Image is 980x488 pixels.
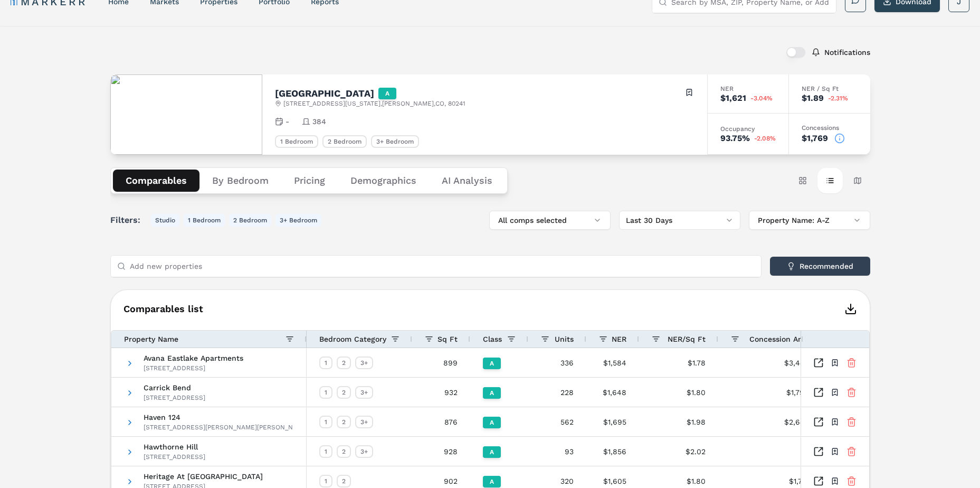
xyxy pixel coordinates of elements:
[412,378,470,407] div: 932
[355,386,373,399] div: 3+
[750,95,773,101] span: -3.04%
[412,407,470,436] div: 876
[802,125,858,131] div: Concessions
[199,170,281,192] button: By Bedroom
[144,453,205,461] div: [STREET_ADDRESS]
[319,475,332,487] div: 1
[378,88,396,99] div: A
[483,417,501,428] div: A
[144,414,293,421] span: Haven 124
[802,86,858,92] div: NER / Sq Ft
[123,304,203,314] span: Comparables list
[337,416,351,428] div: 2
[639,378,718,407] div: $1.80
[828,95,848,101] span: -2.31%
[612,335,626,343] span: NER
[319,445,332,458] div: 1
[749,211,870,230] button: Property Name: A-Z
[275,214,321,227] button: 3+ Bedroom
[144,393,205,402] div: [STREET_ADDRESS]
[312,116,326,127] span: 384
[731,349,822,378] div: $3,445
[483,358,501,369] div: A
[731,408,822,437] div: $2,645
[813,446,824,457] a: Inspect Comparables
[319,386,332,399] div: 1
[528,378,586,407] div: 228
[322,135,367,148] div: 2 Bedroom
[355,445,373,458] div: 3+
[528,437,586,466] div: 93
[319,335,386,343] span: Bedroom Category
[124,335,178,343] span: Property Name
[802,134,828,143] div: $1,769
[813,476,824,486] a: Inspect Comparables
[813,387,824,398] a: Inspect Comparables
[144,443,205,451] span: Hawthorne Hill
[337,386,351,399] div: 2
[337,445,351,458] div: 2
[144,364,243,372] div: [STREET_ADDRESS]
[275,89,374,98] h2: [GEOGRAPHIC_DATA]
[528,348,586,377] div: 336
[275,135,318,148] div: 1 Bedroom
[639,407,718,436] div: $1.98
[586,437,639,466] div: $1,856
[113,170,199,192] button: Comparables
[720,134,750,143] div: 93.75%
[489,211,611,230] button: All comps selected
[813,358,824,368] a: Inspect Comparables
[281,170,338,192] button: Pricing
[151,214,179,227] button: Studio
[184,214,225,227] button: 1 Bedroom
[286,116,289,127] span: -
[437,335,458,343] span: Sq Ft
[110,214,147,227] span: Filters:
[586,348,639,377] div: $1,584
[483,387,501,399] div: A
[720,94,746,102] div: $1,621
[144,384,205,391] span: Carrick Bend
[720,126,776,132] div: Occupancy
[720,86,776,92] div: NER
[813,417,824,427] a: Inspect Comparables
[144,423,293,431] div: [STREET_ADDRESS][PERSON_NAME][PERSON_NAME]
[528,407,586,436] div: 562
[824,49,870,56] label: Notifications
[412,348,470,377] div: 899
[731,378,822,407] div: $1,798
[412,437,470,466] div: 928
[319,416,332,428] div: 1
[483,476,501,487] div: A
[338,170,429,192] button: Demographics
[555,335,574,343] span: Units
[802,94,824,102] div: $1.89
[586,407,639,436] div: $1,695
[483,335,502,343] span: Class
[355,356,373,369] div: 3+
[337,356,351,369] div: 2
[144,473,263,480] span: Heritage At [GEOGRAPHIC_DATA]
[283,99,465,108] span: [STREET_ADDRESS][US_STATE] , [PERSON_NAME] , CO , 80241
[749,335,822,343] span: Concession Amount
[483,446,501,458] div: A
[319,356,332,369] div: 1
[429,170,505,192] button: AI Analysis
[731,437,822,466] div: -
[229,214,271,227] button: 2 Bedroom
[586,378,639,407] div: $1,648
[355,416,373,428] div: 3+
[144,354,243,362] span: Avana Eastlake Apartments
[770,257,870,276] button: Recommended
[639,348,718,377] div: $1.78
[668,335,706,343] span: NER/Sq Ft
[639,437,718,466] div: $2.02
[337,475,351,487] div: 2
[754,135,776,142] span: -2.08%
[371,135,419,148] div: 3+ Bedroom
[130,256,755,277] input: Add new properties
